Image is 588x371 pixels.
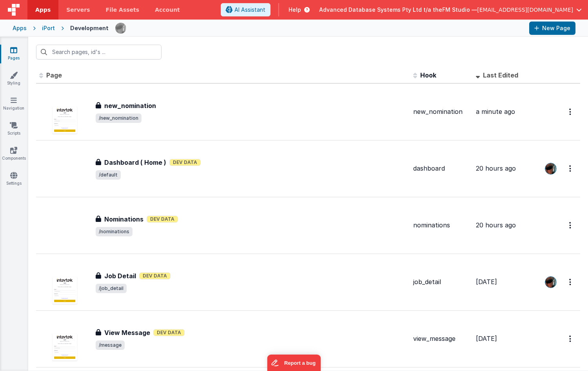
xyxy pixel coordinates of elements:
[96,284,127,293] span: /job_detail
[545,163,556,174] img: 51bd7b176fb848012b2e1c8b642a23b7
[413,334,470,343] div: view_message
[104,214,143,224] h3: Nominations
[147,216,178,223] span: Dev Data
[46,71,62,79] span: Page
[476,108,515,115] span: a minute ago
[104,101,156,110] h3: new_nomination
[104,158,166,167] h3: Dashboard ( Home )
[483,71,518,79] span: Last Edited
[476,221,516,229] span: 20 hours ago
[234,6,265,14] span: AI Assistant
[115,23,126,34] img: 51bd7b176fb848012b2e1c8b642a23b7
[153,329,185,336] span: Dev Data
[413,107,470,116] div: new_nomination
[413,221,470,230] div: nominations
[564,160,577,176] button: Options
[319,6,477,14] span: Advanced Database Systems Pty Ltd t/a theFM Studio —
[529,22,575,35] button: New Page
[96,340,125,350] span: /message
[564,217,577,233] button: Options
[564,331,577,347] button: Options
[104,328,150,337] h3: View Message
[420,71,436,79] span: Hook
[96,227,132,236] span: /nominations
[477,6,573,14] span: [EMAIL_ADDRESS][DOMAIN_NAME]
[96,113,142,123] span: /new_nomination
[13,24,27,32] div: Apps
[267,355,321,371] iframe: Marker.io feedback button
[564,104,577,120] button: Options
[106,6,140,14] span: File Assets
[66,6,90,14] span: Servers
[139,272,171,279] span: Dev Data
[476,335,497,342] span: [DATE]
[413,164,470,173] div: dashboard
[169,159,201,166] span: Dev Data
[476,164,516,172] span: 20 hours ago
[476,278,497,286] span: [DATE]
[36,45,162,59] input: Search pages, id's ...
[413,277,470,286] div: job_detail
[564,274,577,290] button: Options
[289,6,301,14] span: Help
[70,24,109,32] div: Development
[42,24,55,32] div: iPort
[319,6,582,14] button: Advanced Database Systems Pty Ltd t/a theFM Studio — [EMAIL_ADDRESS][DOMAIN_NAME]
[545,277,556,288] img: 51bd7b176fb848012b2e1c8b642a23b7
[221,3,270,16] button: AI Assistant
[96,170,121,180] span: /default
[35,6,51,14] span: Apps
[104,271,136,281] h3: Job Detail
